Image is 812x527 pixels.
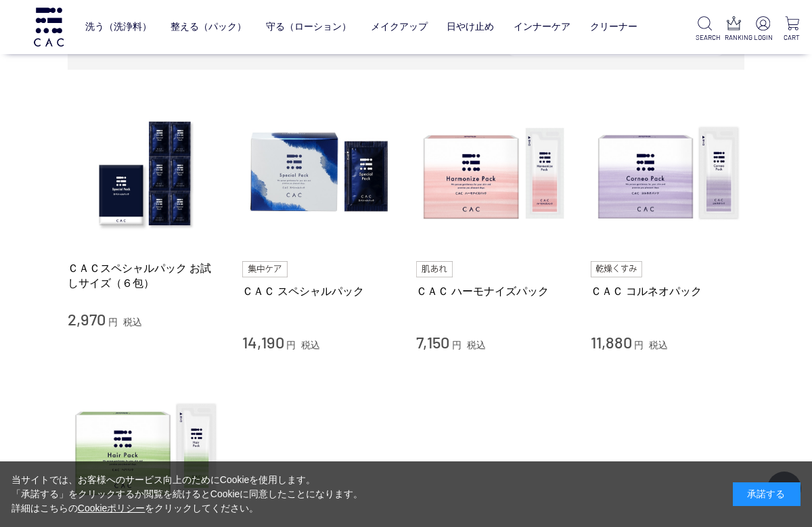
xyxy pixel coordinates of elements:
span: 税込 [467,340,486,350]
a: Cookieポリシー [78,503,145,513]
a: ＣＡＣ コルネオパック [591,284,745,298]
a: ＣＡＣ スペシャルパック [242,284,397,298]
img: ＣＡＣスペシャルパック お試しサイズ（６包） [68,97,222,251]
img: 肌あれ [416,261,453,277]
span: 14,190 [242,332,284,352]
a: RANKING [725,16,743,43]
p: CART [783,32,801,43]
a: 洗う（洗浄料） [85,11,152,43]
img: ＣＡＣ コルネオパック [591,97,745,251]
img: ＣＡＣ スペシャルパック [242,97,397,251]
span: 円 [452,340,461,350]
span: 税込 [301,340,320,350]
img: 乾燥くすみ [591,261,643,277]
div: 承諾する [733,482,800,506]
a: クリーナー [590,11,637,43]
span: 11,880 [591,332,632,352]
img: 集中ケア [242,261,288,277]
span: 円 [108,317,118,327]
a: SEARCH [696,16,714,43]
p: LOGIN [754,32,772,43]
a: 守る（ローション） [266,11,351,43]
a: ＣＡＣ ハーモナイズパック [416,284,570,298]
a: LOGIN [754,16,772,43]
p: SEARCH [696,32,714,43]
a: 日やけ止め [447,11,494,43]
span: 2,970 [68,309,106,329]
span: 税込 [649,340,668,350]
span: 円 [634,340,644,350]
span: 円 [286,340,296,350]
a: 整える（パック） [171,11,246,43]
img: ＣＡＣ ハーモナイズパック [416,97,570,251]
p: RANKING [725,32,743,43]
a: インナーケア [514,11,570,43]
span: 7,150 [416,332,449,352]
div: 当サイトでは、お客様へのサービス向上のためにCookieを使用します。 「承諾する」をクリックするか閲覧を続けるとCookieに同意したことになります。 詳細はこちらの をクリックしてください。 [12,473,363,515]
a: メイクアップ [371,11,428,43]
a: ＣＡＣスペシャルパック お試しサイズ（６包） [68,261,222,290]
img: logo [32,7,66,46]
span: 税込 [123,317,142,327]
a: CART [783,16,801,43]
